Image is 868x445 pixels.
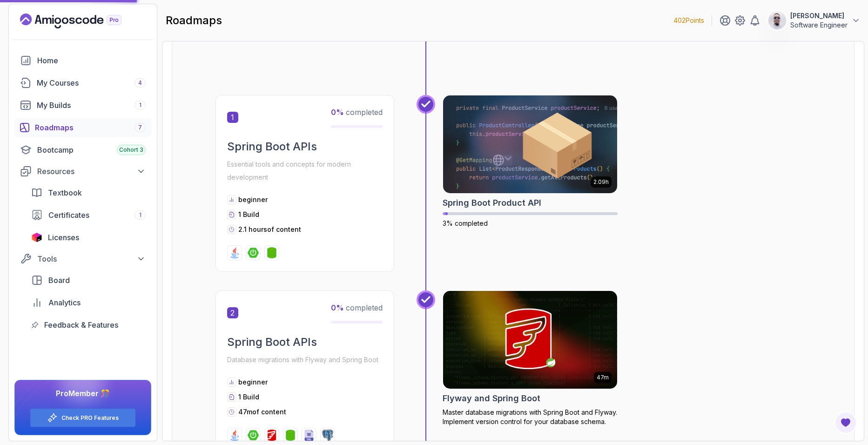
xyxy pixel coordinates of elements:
[597,374,609,381] p: 47m
[443,219,488,227] span: 3% completed
[248,247,259,258] img: spring-boot logo
[227,307,238,318] span: 2
[37,55,146,66] div: Home
[593,178,609,186] p: 2.09h
[443,291,617,389] img: Flyway and Spring Boot card
[790,20,848,30] p: Software Engineer
[61,414,119,422] a: Check PRO Features
[14,96,151,115] a: builds
[266,247,277,258] img: spring-data-jpa logo
[229,430,240,441] img: java logo
[35,122,146,133] div: Roadmaps
[138,79,142,87] span: 4
[443,196,541,209] h2: Spring Boot Product API
[227,112,238,123] span: 1
[331,108,383,117] span: completed
[238,210,259,218] span: 1 Build
[26,293,151,312] a: analytics
[834,411,857,434] button: Open Feedback Button
[37,144,146,155] div: Bootcamp
[44,319,118,330] span: Feedback & Features
[37,100,146,111] div: My Builds
[14,141,151,159] a: bootcamp
[238,393,259,401] span: 1 Build
[227,353,383,366] p: Database migrations with Flyway and Spring Boot
[303,430,315,441] img: sql logo
[227,335,383,350] h2: Spring Boot APIs
[31,233,42,242] img: jetbrains icon
[48,187,82,198] span: Textbook
[14,163,151,180] button: Resources
[443,408,618,426] p: Master database migrations with Spring Boot and Flyway. Implement version control for your databa...
[443,392,540,405] h2: Flyway and Spring Boot
[285,430,296,441] img: spring-data-jpa logo
[119,146,143,154] span: Cohort 3
[138,124,142,131] span: 7
[238,225,301,234] p: 2.1 hours of content
[443,290,618,426] a: Flyway and Spring Boot card47mFlyway and Spring BootMaster database migrations with Spring Boot a...
[331,303,344,312] span: 0 %
[443,95,618,228] a: Spring Boot Product API card2.09hSpring Boot Product API3% completed
[26,183,151,202] a: textbook
[238,378,268,387] p: beginner
[14,74,151,92] a: courses
[26,271,151,290] a: board
[20,13,143,28] a: Landing page
[139,211,141,219] span: 1
[48,275,70,286] span: Board
[266,430,277,441] img: flyway logo
[248,430,259,441] img: spring-boot logo
[322,430,333,441] img: postgres logo
[238,407,286,417] p: 47m of content
[26,206,151,224] a: certificates
[14,118,151,137] a: roadmaps
[331,108,344,117] span: 0 %
[14,51,151,70] a: home
[48,209,89,221] span: Certificates
[48,232,79,243] span: Licenses
[30,408,136,427] button: Check PRO Features
[37,166,146,177] div: Resources
[227,158,383,184] p: Essential tools and concepts for modern development
[37,77,146,88] div: My Courses
[48,297,81,308] span: Analytics
[673,16,704,25] p: 402 Points
[37,253,146,264] div: Tools
[14,250,151,267] button: Tools
[768,12,786,29] img: user profile image
[443,95,617,193] img: Spring Boot Product API card
[227,139,383,154] h2: Spring Boot APIs
[331,303,383,312] span: completed
[790,11,848,20] p: [PERSON_NAME]
[139,101,141,109] span: 1
[166,13,222,28] h2: roadmaps
[26,228,151,247] a: licenses
[229,247,240,258] img: java logo
[26,316,151,334] a: feedback
[768,11,861,30] button: user profile image[PERSON_NAME]Software Engineer
[238,195,268,204] p: beginner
